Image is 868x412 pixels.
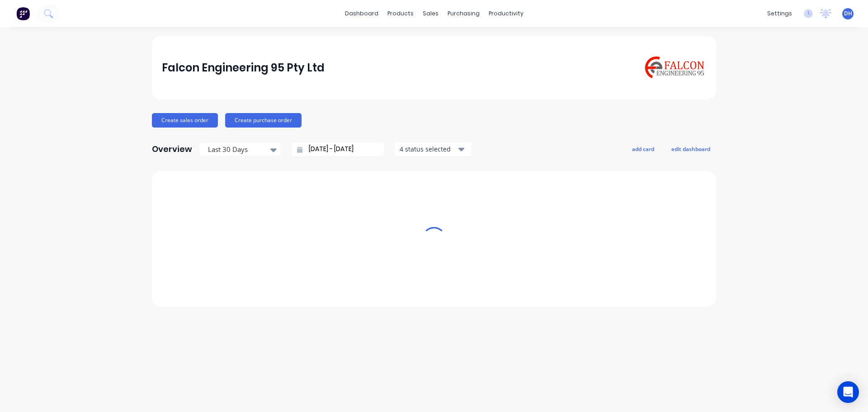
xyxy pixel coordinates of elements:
div: purchasing [443,7,484,20]
button: Create purchase order [225,113,302,128]
button: Create sales order [152,113,218,128]
button: edit dashboard [665,143,716,155]
div: productivity [484,7,528,20]
a: dashboard [340,7,383,20]
button: add card [626,143,660,155]
img: Factory [16,7,30,20]
div: settings [763,7,797,20]
div: 4 status selected [400,144,457,154]
div: Open Intercom Messenger [837,381,859,403]
div: Overview [152,140,192,158]
div: sales [418,7,443,20]
img: Falcon Engineering 95 Pty Ltd [643,55,706,81]
div: Falcon Engineering 95 Pty Ltd [162,59,325,77]
div: products [383,7,418,20]
span: DH [844,9,852,18]
button: 4 status selected [395,142,472,156]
